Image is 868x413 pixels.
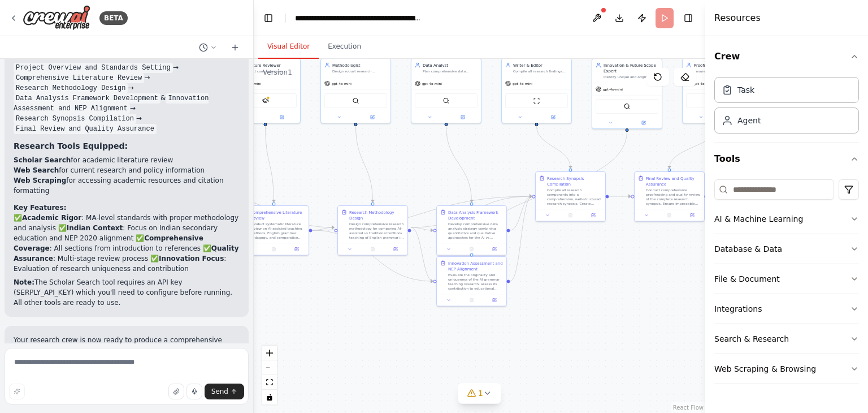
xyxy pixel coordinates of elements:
[694,62,749,68] div: Proofreader
[14,155,240,165] li: for academic literature review
[250,209,305,221] div: Comprehensive Literature Review
[682,58,753,123] div: ProofreaderEnsure the final research synopsis maintains impeccable grammar, proper flow, correct ...
[513,81,532,86] span: gpt-4o-mini
[469,131,630,253] g: Edge from d5d0c60d-f12c-4c16-951a-0f33820788a1 to 83598351-8326-45a8-82e7-ab7338e98cd0
[447,114,479,121] button: Open in side panel
[242,62,297,68] div: Literature Reviewer
[14,83,128,93] code: Research Methodology Design
[714,354,859,384] button: Web Scraping & Browsing
[534,126,574,168] g: Edge from 2adfd1fd-a47f-4a96-8f07-0d1d169fadad to caf3a5df-9315-464b-b185-81106f97c86e
[14,62,240,72] li: →
[14,166,59,174] strong: Web Search
[448,209,503,221] div: Data Analysis Framework Development
[14,113,240,123] li: →
[646,188,701,206] div: Conduct comprehensive proofreading and quality review of the complete research synopsis. Ensure i...
[14,73,144,83] code: Comprehensive Literature Review
[485,246,504,253] button: Open in side panel
[444,126,475,202] g: Edge from 70009a0a-621f-4050-8364-cbb50a427710 to 8332ed7c-2b58-4a82-9284-9b00ad5b4d9e
[714,175,859,393] div: Tools
[337,205,408,256] div: Research Methodology DesignDesign comprehensive research methodology for comparing AI-assisted vs...
[533,97,540,104] img: ScrapeWebsiteTool
[186,384,202,399] button: Click to speak your automation idea
[14,63,173,73] code: Project Overview and Standards Setting
[261,10,276,26] button: Hide left sidebar
[14,335,240,396] p: Your research crew is now ready to produce a comprehensive academic synopsis for your AI grammar ...
[510,193,532,233] g: Edge from 8332ed7c-2b58-4a82-9284-9b00ad5b4d9e to caf3a5df-9315-464b-b185-81106f97c86e
[320,58,391,123] div: MethodologistDesign robust research methodology for comparing AI-assisted vs traditional textbook...
[714,273,780,285] div: File & Document
[714,333,789,345] div: Search & Research
[714,204,859,234] button: AI & Machine Learning
[205,384,244,399] button: Send
[624,103,631,110] img: SerperDevTool
[9,384,25,399] button: Improve this prompt
[99,11,128,25] div: BETA
[159,255,224,263] strong: Innovation Focus
[262,346,277,360] button: zoom in
[510,193,532,284] g: Edge from 83598351-8326-45a8-82e7-ab7338e98cd0 to caf3a5df-9315-464b-b185-81106f97c86e
[459,246,483,253] button: No output available
[332,81,351,86] span: gpt-4o-mini
[423,62,478,68] div: Data Analyst
[262,375,277,390] button: fit view
[604,62,658,74] div: Innovation & Future Scope Expert
[714,294,859,324] button: Integrations
[361,246,384,253] button: No output available
[714,324,859,354] button: Search & Research
[609,193,631,199] g: Edge from caf3a5df-9315-464b-b185-81106f97c86e to 423ba728-bac5-46ec-8f02-c5b531ea05b0
[714,234,859,264] button: Database & Data
[14,213,240,274] p: ✅ : MA-level standards with proper methodology and analysis ✅ : Focus on Indian secondary educati...
[14,175,240,196] li: for accessing academic resources and citation formatting
[14,156,71,164] strong: Scholar Search
[443,97,450,104] img: SerperDevTool
[67,224,123,232] strong: Indian Context
[332,62,387,68] div: Methodologist
[714,72,859,143] div: Crew
[657,212,681,219] button: No output available
[458,383,501,404] button: 1
[262,246,285,253] button: No output available
[604,75,658,79] div: Identify unique and original aspects of the AI grammar teaching research, evaluate its contributi...
[262,346,277,405] div: React Flow controls
[250,222,305,240] div: Conduct systematic literature review on AI-assisted teaching methods, English grammar pedagogy, a...
[422,81,442,86] span: gpt-4o-mini
[23,5,90,31] img: Logo
[386,246,405,253] button: Open in side panel
[436,205,507,256] div: Data Analysis Framework DevelopmentDevelop comprehensive data analysis strategy combining quantit...
[14,72,240,83] li: →
[673,405,704,411] a: React Flow attribution
[646,175,701,187] div: Final Review and Quality Assurance
[448,260,503,272] div: Innovation Assessment and NEP Alignment
[353,126,376,202] g: Edge from ba077c1c-fafd-486f-8f18-84745cf35cc8 to 46d8f787-408d-4ab4-b0fd-0b2f4a59b34c
[513,69,568,74] div: Compile all research findings into a well-structured, comprehensive research synopsis following a...
[266,114,298,121] button: Open in side panel
[353,97,359,104] img: SerperDevTool
[714,363,816,375] div: Web Scraping & Browsing
[14,165,240,175] li: for current research and policy information
[535,171,606,222] div: Research Synopsis CompilationCompile all research components into a comprehensive, well-structure...
[332,69,387,74] div: Design robust research methodology for comparing AI-assisted vs traditional textbook teaching of ...
[14,114,136,124] code: Research Synopsis Compilation
[22,214,81,222] strong: Academic Rigor
[547,175,602,187] div: Research Synopsis Compilation
[680,10,696,26] button: Hide right sidebar
[683,212,702,219] button: Open in side panel
[714,264,859,294] button: File & Document
[411,225,433,233] g: Edge from 46d8f787-408d-4ab4-b0fd-0b2f4a59b34c to 8332ed7c-2b58-4a82-9284-9b00ad5b4d9e
[14,93,240,113] li: & →
[295,12,422,24] nav: breadcrumb
[14,93,160,104] code: Data Analysis Framework Development
[349,222,404,240] div: Design comprehensive research methodology for comparing AI-assisted vs traditional textbook teach...
[168,384,184,399] button: Upload files
[584,212,603,219] button: Open in side panel
[411,58,481,123] div: Data AnalystPlan comprehensive data analysis strategy combining quantitative and qualitative appr...
[226,41,244,54] button: Start a new chat
[448,222,503,240] div: Develop comprehensive data analysis strategy combining quantitative and qualitative approaches fo...
[592,58,662,129] div: Innovation & Future Scope ExpertIdentify unique and original aspects of the AI grammar teaching r...
[714,11,761,25] h4: Resources
[313,225,335,233] g: Edge from e1ebbfba-eeca-43df-97ed-34b766c6ebee to 46d8f787-408d-4ab4-b0fd-0b2f4a59b34c
[411,225,433,284] g: Edge from 46d8f787-408d-4ab4-b0fd-0b2f4a59b34c to 83598351-8326-45a8-82e7-ab7338e98cd0
[513,62,568,68] div: Writer & Editor
[349,209,404,221] div: Research Methodology Design
[14,93,209,114] code: Innovation Assessment and NEP Alignment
